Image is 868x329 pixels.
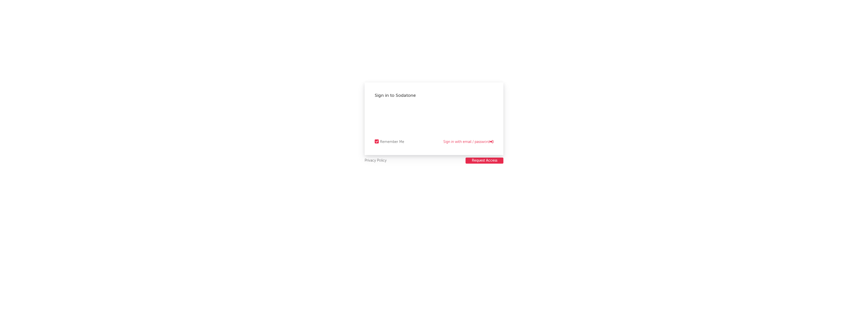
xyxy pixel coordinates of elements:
[375,93,493,99] div: Sign in to Sodatone
[443,139,493,145] a: Sign in with email / password
[380,139,404,145] div: Remember Me
[365,158,387,164] a: Privacy Policy
[466,158,503,164] button: Request Access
